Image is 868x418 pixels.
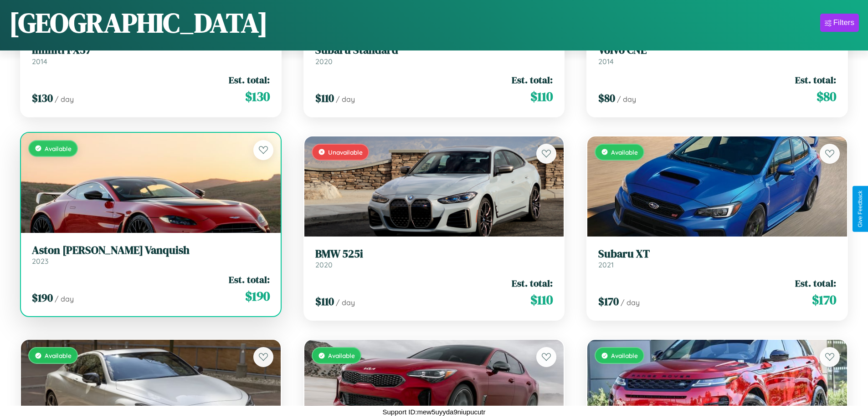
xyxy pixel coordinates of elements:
[32,91,53,106] span: $ 130
[383,406,486,418] p: Support ID: mew5uyyda9niupucutr
[55,294,74,303] span: / day
[611,148,638,156] span: Available
[32,244,270,257] h3: Aston [PERSON_NAME] Vanquish
[45,352,72,359] span: Available
[32,44,270,57] h3: Infiniti FX37
[9,4,268,41] h1: [GEOGRAPHIC_DATA]
[857,191,863,227] div: Give Feedback
[598,57,614,66] span: 2014
[229,73,270,86] span: Est. total:
[530,87,553,106] span: $ 110
[328,352,355,359] span: Available
[833,18,854,27] div: Filters
[245,287,270,305] span: $ 190
[32,257,48,266] span: 2023
[315,91,334,106] span: $ 110
[598,260,614,269] span: 2021
[598,247,836,270] a: Subaru XT2021
[598,44,836,57] h3: Volvo CNE
[817,87,836,106] span: $ 80
[530,291,553,309] span: $ 110
[795,73,836,86] span: Est. total:
[315,57,333,66] span: 2020
[328,148,363,156] span: Unavailable
[512,277,553,290] span: Est. total:
[598,44,836,66] a: Volvo CNE2014
[812,291,836,309] span: $ 170
[315,247,553,270] a: BMW 525i2020
[245,87,270,106] span: $ 130
[598,91,615,106] span: $ 80
[315,294,334,309] span: $ 110
[32,290,53,305] span: $ 190
[795,277,836,290] span: Est. total:
[315,44,553,57] h3: Subaru Standard
[315,260,333,269] span: 2020
[336,95,355,104] span: / day
[229,273,270,286] span: Est. total:
[512,73,553,86] span: Est. total:
[315,247,553,261] h3: BMW 525i
[32,57,47,66] span: 2014
[611,352,638,359] span: Available
[621,298,640,307] span: / day
[598,247,836,261] h3: Subaru XT
[32,244,270,266] a: Aston [PERSON_NAME] Vanquish2023
[617,95,636,104] span: / day
[315,44,553,66] a: Subaru Standard2020
[336,298,355,307] span: / day
[45,145,72,152] span: Available
[55,95,74,104] span: / day
[820,14,859,32] button: Filters
[32,44,270,66] a: Infiniti FX372014
[598,294,619,309] span: $ 170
